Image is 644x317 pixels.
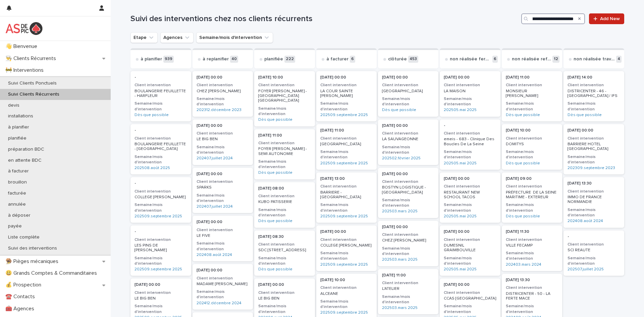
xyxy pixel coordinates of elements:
p: [DATE] 00:00 [568,128,620,133]
h3: Client intervention [568,242,620,247]
p: FOYER [PERSON_NAME] - SEMI AUTONOMIE [258,147,311,156]
h3: Client intervention [197,227,249,233]
h3: Semaine/mois d'intervention [320,251,373,261]
h3: Semaine/mois d'intervention [258,207,311,218]
a: Dès que possible [506,161,540,166]
p: BOULANGERIE FEUILLETTE - [GEOGRAPHIC_DATA] [135,142,187,152]
p: [DATE] 08:30 [258,234,311,239]
div: [DATE] 00:00Client interventionCHEZ [PERSON_NAME]Semaine/mois d'intervention202312.décembre 2023 [193,71,253,117]
h3: Semaine/mois d'intervention [506,149,558,160]
p: [DATE] 00:00 [135,282,187,287]
p: PRÉFECTURE DE LA SEINE MARITIME - EXTEREUR [506,190,558,200]
h3: Semaine/mois d'intervention [258,256,311,266]
a: -Client interventionLES PINS DE [PERSON_NAME]Semaine/mois d'intervention202509.septembre 2025 [130,225,191,276]
a: Dès que possible [258,219,292,223]
a: 202509.septembre 2025 [320,310,368,315]
p: 😃 Grands Comptes & Commanditaires [3,270,102,276]
h3: Semaine/mois d'intervention [444,96,496,107]
p: brouillon [3,179,32,185]
h3: Client intervention [258,290,311,296]
div: [DATE] 09:00Client interventionPRÉFECTURE DE LA SEINE MARITIME - EXTEREURSemaine/mois d'intervent... [502,172,562,223]
a: 202408.août 2024 [197,253,232,257]
p: LA MAISON [444,89,496,94]
p: - [135,229,187,234]
h3: Client intervention [444,237,496,243]
h3: Semaine/mois d'intervention [382,96,434,107]
p: [DATE] 00:00 [382,75,434,80]
h3: Client intervention [382,131,434,136]
p: LE BIG BEN [135,296,187,301]
h3: Client intervention [197,131,249,136]
a: Dès que possible [258,170,292,175]
h3: Semaine/mois d'intervention [444,202,496,213]
a: 202509.septembre 2025 [135,214,182,219]
h3: Client intervention [568,83,620,88]
p: - [135,128,187,133]
p: [DATE] 00:00 [197,75,249,80]
a: [DATE] 00:00Client interventionMADAME [PERSON_NAME]Semaine/mois d'intervention202412.décembre 2024 [193,264,253,310]
div: -Client interventionBOULANGERIE FEUILLETTE - HARFLEURSemaine/mois d'interventionDès que possible [130,71,191,121]
p: préparation BDC [3,147,50,152]
p: COLLEGE [PERSON_NAME] [135,195,187,200]
p: annulée [3,202,31,207]
p: 💰 Prospection [3,282,47,288]
p: LA COUR SAINTE [PERSON_NAME] [320,89,373,99]
p: [DATE] 00:00 [320,229,373,234]
p: [DATE] 13:00 [320,176,373,181]
a: [DATE] 10:00Client interventionDOMITYSSemaine/mois d'interventionDès que possible [502,124,562,170]
a: [DATE] 14:00Client interventionDISTRICENTER - 46 - [GEOGRAPHIC_DATA] / IFSSemaine/mois d'interven... [563,71,624,121]
h3: Semaine/mois d'intervention [320,202,373,213]
a: 202505.mai 2025 [444,161,477,166]
p: DISTRICENTER - 50 - LA FERTE MACE [506,292,558,301]
h3: Client intervention [320,136,373,141]
a: Dès que possible [258,117,292,122]
a: 202509.septembre 2025 [135,267,182,272]
h3: Semaine/mois d'intervention [135,202,187,213]
p: BARRIERE - [GEOGRAPHIC_DATA] [320,190,373,200]
h3: Client intervention [135,189,187,194]
a: -Client interventionSCI REAUTESemaine/mois d'intervention202507.juillet 2025 [563,230,624,276]
a: [DATE] 00:00Client interventionRESTAURANT NEW SCHOOL TACOSSemaine/mois d'intervention202505.mai 2025 [440,172,500,223]
div: -Client interventionemeis - 683 - Clinique Des Boucles De La SeineSemaine/mois d'intervention2025... [440,119,500,170]
h3: Client intervention [506,136,558,141]
a: 202508.août 2025 [135,166,170,170]
p: DISTRICENTER - 46 - [GEOGRAPHIC_DATA] / IFS [568,89,620,99]
a: [DATE] 11:00Client interventionFOYER [PERSON_NAME] - SEMI AUTONOMIESemaine/mois d'interventionDès... [254,129,315,179]
h3: Semaine/mois d'intervention [506,251,558,261]
h3: Semaine/mois d'intervention [506,304,558,314]
a: [DATE] 00:00Client interventionLE BIG BENSemaine/mois d'intervention202407.juillet 2024 [193,119,253,165]
a: [DATE] 00:00Client interventionLA SAUVAGEONNESemaine/mois d'intervention202502.février 2025 [378,119,438,165]
div: [DATE] 00:00Client intervention[GEOGRAPHIC_DATA]Semaine/mois d'interventionDès que possible [378,71,438,117]
div: [DATE] 11:00Client interventionMONSIEUR [PERSON_NAME]Semaine/mois d'interventionDès que possible [502,71,562,121]
a: Dès que possible [135,113,169,117]
p: [DATE] 14:00 [568,75,620,80]
p: - [444,123,496,128]
p: [DATE] 00:00 [382,225,434,229]
h3: Client intervention [135,290,187,296]
a: 202509.septembre 2025 [320,262,368,267]
p: LE BIG BEN [197,137,249,142]
a: -Client interventionBOULANGERIE FEUILLETTE - [GEOGRAPHIC_DATA]Semaine/mois d'intervention202508.a... [130,124,191,174]
p: BOSTYN LOGISTIQUE - [GEOGRAPHIC_DATA] [382,185,434,195]
h3: Semaine/mois d'intervention [382,145,434,155]
p: Liste complète [3,234,45,240]
a: [DATE] 00:00Client interventionDUMESNIL GRAIMBOUVILLESemaine/mois d'intervention202505.mai 2025 [440,225,500,276]
p: MONSIEUR [PERSON_NAME] [506,89,558,99]
a: [DATE] 11:00Client intervention[GEOGRAPHIC_DATA]Semaine/mois d'intervention202509.septembre 2025 [316,124,377,170]
a: [DATE] 00:00Client interventionCHEZ [PERSON_NAME]Semaine/mois d'intervention202503.mars 2025 [378,221,438,266]
a: [DATE] 08:00Client interventionKUBO PATISSERIESemaine/mois d'interventionDès que possible [254,182,315,228]
p: [DATE] 00:00 [197,268,249,273]
p: COLLEGE [PERSON_NAME] [320,243,373,248]
h3: Semaine/mois d'intervention [568,256,620,266]
a: [DATE] 13:00Client interventionBARRIERE - [GEOGRAPHIC_DATA]Semaine/mois d'intervention202509.sept... [316,172,377,223]
h3: Semaine/mois d'intervention [444,256,496,266]
div: [DATE] 00:00Client interventionBOSTYN LOGISTIQUE - [GEOGRAPHIC_DATA]Semaine/mois d'intervention20... [378,168,438,218]
h3: Client intervention [506,285,558,290]
h3: Semaine/mois d'intervention [444,149,496,160]
a: 202502.février 2025 [382,156,421,161]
